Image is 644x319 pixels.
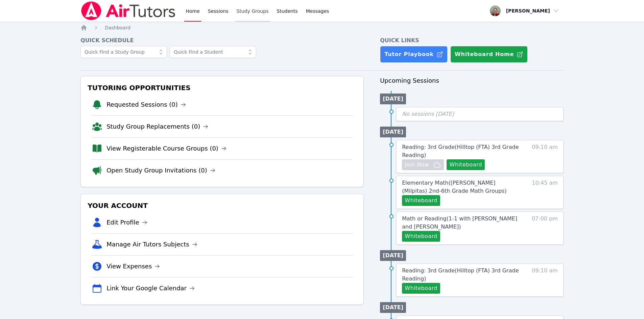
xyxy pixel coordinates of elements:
span: 10:45 am [532,179,558,206]
input: Quick Find a Student [170,46,256,58]
button: Join Now [402,159,444,170]
span: 09:10 am [532,143,558,170]
a: Reading: 3rd Grade(Hilltop (FTA) 3rd Grade Reading) [402,143,519,159]
button: Whiteboard [447,159,485,170]
span: Reading: 3rd Grade ( Hilltop (FTA) 3rd Grade Reading ) [402,144,519,158]
span: Reading: 3rd Grade ( Hilltop (FTA) 3rd Grade Reading ) [402,267,519,282]
h4: Quick Links [380,36,564,45]
span: 09:10 am [532,267,558,294]
h3: Your Account [86,200,358,212]
a: Link Your Google Calendar [106,284,195,293]
a: View Registerable Course Groups (0) [106,144,226,153]
a: Study Group Replacements (0) [106,122,208,131]
span: Join Now [405,161,429,169]
a: Requested Sessions (0) [106,100,186,109]
a: Tutor Playbook [380,46,448,63]
h4: Quick Schedule [80,36,364,45]
h3: Tutoring Opportunities [86,82,358,94]
input: Quick Find a Study Group [80,46,167,58]
a: Dashboard [105,24,130,31]
span: No sessions [DATE] [402,111,454,117]
a: View Expenses [106,262,160,271]
button: Whiteboard [402,195,440,206]
button: Whiteboard [402,231,440,242]
button: Whiteboard Home [450,46,528,63]
li: [DATE] [380,250,406,261]
button: Whiteboard [402,283,440,294]
span: Elementary Math ( [PERSON_NAME] (Milpitas) 2nd-6th Grade Math Groups ) [402,180,506,194]
a: Math or Reading(1-1 with [PERSON_NAME] and [PERSON_NAME]) [402,215,519,231]
a: Reading: 3rd Grade(Hilltop (FTA) 3rd Grade Reading) [402,267,519,283]
span: 07:00 pm [532,215,558,242]
h3: Upcoming Sessions [380,76,564,85]
li: [DATE] [380,127,406,137]
li: [DATE] [380,94,406,104]
a: Elementary Math([PERSON_NAME] (Milpitas) 2nd-6th Grade Math Groups) [402,179,519,195]
a: Edit Profile [106,218,147,227]
a: Open Study Group Invitations (0) [106,166,215,175]
li: [DATE] [380,302,406,313]
a: Manage Air Tutors Subjects [106,240,197,249]
span: Math or Reading ( 1-1 with [PERSON_NAME] and [PERSON_NAME] ) [402,215,517,230]
img: Air Tutors [80,1,176,20]
nav: Breadcrumb [80,24,564,31]
span: Dashboard [105,25,130,30]
span: Messages [306,8,329,15]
